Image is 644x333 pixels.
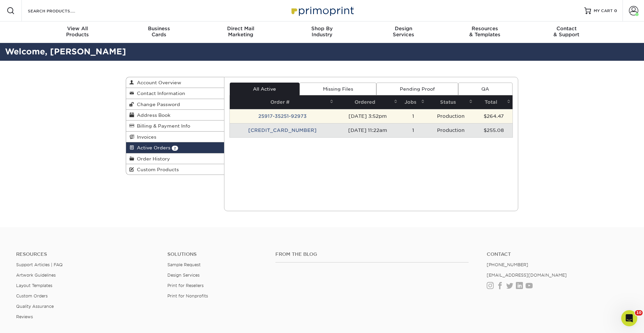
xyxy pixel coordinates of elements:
td: $255.08 [475,123,513,137]
a: Address Book [126,110,224,121]
th: Status [427,95,475,109]
a: BusinessCards [118,21,200,43]
div: Marketing [200,26,281,38]
a: [EMAIL_ADDRESS][DOMAIN_NAME] [487,273,567,278]
span: Contact [526,26,607,32]
a: Resources& Templates [444,21,526,43]
span: 2 [172,146,178,151]
img: Primoprint [288,3,356,18]
td: [DATE] 3:52pm [335,109,400,123]
td: 25917-35251-92973 [230,109,335,123]
input: SEARCH PRODUCTS..... [27,7,93,15]
span: Account Overview [134,80,181,85]
a: Design Services [167,273,200,278]
a: Print for Nonprofits [167,293,208,298]
span: Active Orders [134,145,170,150]
div: & Support [526,26,607,38]
a: Reviews [16,314,33,319]
a: Print for Resellers [167,283,204,288]
a: Artwork Guidelines [16,273,56,278]
span: Design [363,26,444,32]
h4: Resources [16,251,157,257]
a: Custom Orders [16,293,48,298]
a: Missing Files [300,83,376,95]
a: View AllProducts [37,21,118,43]
span: 10 [635,310,643,316]
div: Industry [281,26,363,38]
a: Sample Request [167,262,201,267]
a: Order History [126,153,224,164]
td: Production [427,123,475,137]
td: 1 [399,123,426,137]
h4: From the Blog [275,251,469,257]
a: Custom Products [126,164,224,175]
div: & Templates [444,26,526,38]
th: Ordered [335,95,400,109]
td: Production [427,109,475,123]
td: $264.47 [475,109,513,123]
a: All Active [230,83,300,95]
a: Quality Assurance [16,304,54,309]
td: [CREDIT_CARD_NUMBER] [230,123,335,137]
span: Business [118,26,200,32]
span: Address Book [134,112,170,118]
a: Contact [487,251,628,257]
a: Account Overview [126,77,224,88]
a: [PHONE_NUMBER] [487,262,528,267]
span: Resources [444,26,526,32]
span: Invoices [134,134,156,140]
a: Direct MailMarketing [200,21,281,43]
a: Invoices [126,132,224,142]
span: Change Password [134,102,180,107]
td: 1 [399,109,426,123]
span: Direct Mail [200,26,281,32]
span: Order History [134,156,170,161]
a: Support Articles | FAQ [16,262,63,267]
span: MY CART [594,8,613,14]
a: QA [458,83,513,95]
a: Layout Templates [16,283,52,288]
span: 0 [614,8,617,13]
th: Total [475,95,513,109]
td: [DATE] 11:22am [335,123,400,137]
div: Products [37,26,118,38]
span: Shop By [281,26,363,32]
a: Pending Proof [376,83,458,95]
th: Jobs [399,95,426,109]
span: Billing & Payment Info [134,123,190,129]
div: Services [363,26,444,38]
span: Contact Information [134,91,185,96]
a: Billing & Payment Info [126,121,224,131]
a: Active Orders 2 [126,142,224,153]
span: Custom Products [134,167,179,172]
a: DesignServices [363,21,444,43]
iframe: Intercom live chat [621,310,637,326]
a: Contact Information [126,88,224,99]
th: Order # [230,95,335,109]
a: Shop ByIndustry [281,21,363,43]
a: Contact& Support [526,21,607,43]
span: View All [37,26,118,32]
div: Cards [118,26,200,38]
h4: Solutions [167,251,265,257]
a: Change Password [126,99,224,110]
